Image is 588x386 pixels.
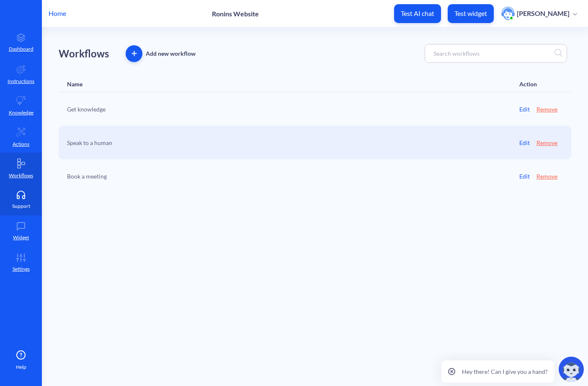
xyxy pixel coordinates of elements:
[519,138,530,147] a: Edit
[9,45,34,53] p: Dashboard
[16,363,26,371] span: Help
[559,357,584,382] img: copilot-icon.svg
[519,80,537,88] div: Action
[212,10,259,18] p: Ronins Website
[519,172,530,181] a: Edit
[67,80,83,88] div: Name
[536,105,557,114] button: Remove
[501,7,515,20] img: user photo
[59,46,109,61] p: Workflows
[448,4,494,23] button: Test widget
[429,49,554,58] input: Search workflows
[9,109,34,117] p: Knowledge
[67,105,106,114] a: Get knowledge
[9,172,33,179] p: Workflows
[67,172,107,181] a: Book a meeting
[49,8,66,18] p: Home
[146,49,196,59] div: Add new workflow
[13,234,29,241] p: Widget
[536,138,557,147] button: Remove
[517,9,570,18] p: [PERSON_NAME]
[536,172,557,181] button: Remove
[8,78,34,85] p: Instructions
[519,105,530,114] a: Edit
[401,9,434,18] p: Test AI chat
[454,9,487,18] p: Test widget
[497,6,581,21] button: user photo[PERSON_NAME]
[462,367,548,376] p: Hey there! Can I give you a hand?
[67,138,112,147] a: Speak to a human
[12,202,30,210] p: Support
[13,265,30,273] p: Settings
[394,4,441,23] button: Test AI chat
[13,140,29,148] p: Actions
